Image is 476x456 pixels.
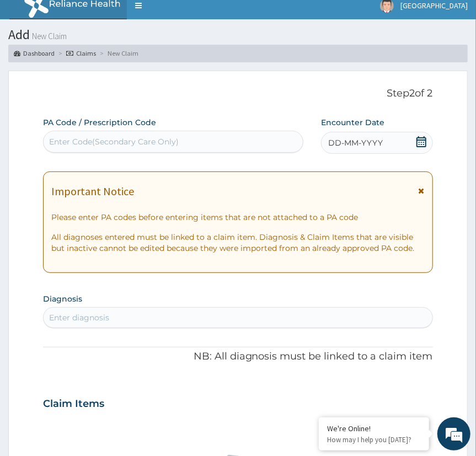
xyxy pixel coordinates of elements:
[49,312,109,323] div: Enter diagnosis
[43,398,104,410] h3: Claim Items
[51,212,424,223] p: Please enter PA codes before entering items that are not attached to a PA code
[8,28,468,42] h1: Add
[43,117,156,128] label: PA Code / Prescription Code
[328,137,383,148] span: DD-MM-YYYY
[51,185,134,197] h1: Important Notice
[49,136,179,147] div: Enter Code(Secondary Care Only)
[30,32,67,40] small: New Claim
[51,232,424,254] p: All diagnoses entered must be linked to a claim item. Diagnosis & Claim Items that are visible bu...
[66,49,96,58] a: Claims
[43,350,432,364] p: NB: All diagnosis must be linked to a claim item
[64,139,152,250] span: We're online!
[43,293,82,304] label: Diagnosis
[327,423,421,433] div: We're Online!
[43,88,432,100] p: Step 2 of 2
[57,62,185,76] div: Chat with us now
[14,49,55,58] a: Dashboard
[327,435,421,444] p: How may I help you today?
[20,55,45,83] img: d_794563401_company_1708531726252_794563401
[6,301,210,340] textarea: Type your message and hit 'Enter'
[321,117,384,128] label: Encounter Date
[181,6,207,32] div: Minimize live chat window
[97,49,138,58] li: New Claim
[400,1,468,10] span: [GEOGRAPHIC_DATA]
